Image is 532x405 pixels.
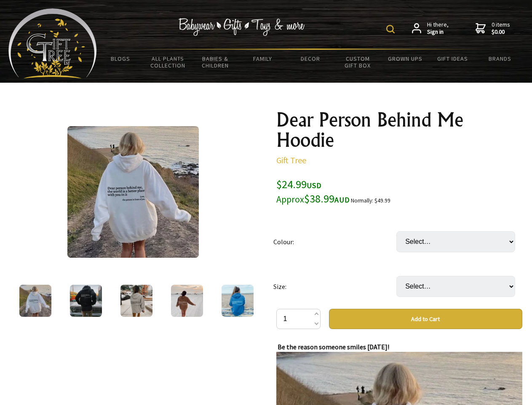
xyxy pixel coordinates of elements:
span: 0 items [492,21,510,36]
a: 0 items$0.00 [476,21,510,36]
a: Gift Ideas [429,50,476,67]
a: Brands [476,50,524,67]
strong: $0.00 [492,28,510,36]
span: Hi there, [427,21,449,36]
span: USD [307,181,321,190]
button: Add to Cart [329,309,522,329]
td: Colour: [273,219,396,264]
a: BLOGS [97,50,144,67]
img: Babyware - Gifts - Toys and more... [8,8,97,78]
strong: Sign in [427,28,449,36]
small: Approx [276,194,304,205]
a: Decor [286,50,334,67]
a: Hi there,Sign in [412,21,449,36]
img: Dear Person Behind Me Hoodie [171,285,203,317]
a: Gift Tree [276,155,306,165]
img: Babywear - Gifts - Toys & more [179,18,305,36]
h1: Dear Person Behind Me Hoodie [276,110,522,150]
a: Babies & Children [192,50,239,74]
img: Dear Person Behind Me Hoodie [19,285,51,317]
span: $24.99 $38.99 [276,177,350,205]
a: All Plants Collection [144,50,192,74]
a: Grown Ups [381,50,429,67]
small: Normally: $49.99 [351,197,390,204]
a: Custom Gift Box [334,50,382,74]
img: Dear Person Behind Me Hoodie [67,126,199,258]
img: Dear Person Behind Me Hoodie [70,285,102,317]
td: Size: [273,264,396,309]
img: product search [386,25,395,33]
img: Dear Person Behind Me Hoodie [222,285,254,317]
span: AUD [334,195,350,205]
a: Family [239,50,287,67]
img: Dear Person Behind Me Hoodie [120,285,152,317]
